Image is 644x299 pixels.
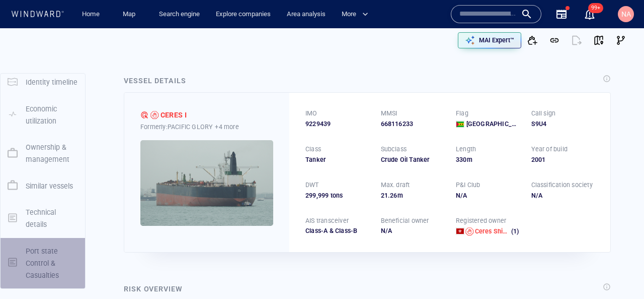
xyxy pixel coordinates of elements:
[1,181,85,190] a: Similar vessels
[467,156,472,163] span: m
[1,69,85,95] button: Identity timeline
[456,216,506,225] p: Registered owner
[588,3,603,13] span: 99+
[531,145,568,154] p: Year of build
[150,111,158,119] div: Sanctioned
[328,227,357,234] span: Class-B
[305,227,328,234] span: Class-A
[621,10,631,18] span: NA
[1,96,85,135] button: Economic utilization
[456,156,467,163] span: 330
[305,119,331,129] span: 9229439
[531,181,593,190] p: Classification society
[458,32,521,48] button: MAI Expert™
[381,192,388,199] span: 21
[531,109,556,118] p: Call sign
[26,206,78,231] p: Technical details
[305,191,369,200] div: 299,999 tons
[119,6,143,23] a: Map
[140,111,148,119] div: Nadav D Compli defined risk: high risk
[1,199,85,238] button: Technical details
[381,145,407,154] p: Subclass
[305,109,317,118] p: IMO
[456,109,468,118] p: Flag
[475,227,542,235] span: Ceres Shipping Limited
[466,119,519,129] span: [GEOGRAPHIC_DATA]
[531,155,595,164] div: 2001
[584,8,596,20] div: Notification center
[584,8,596,20] button: 99+
[479,36,514,45] p: MAI Expert™
[381,181,410,190] p: Max. draft
[140,122,273,132] div: Formerly: PACIFIC GLORY
[531,191,595,200] div: N/A
[390,192,397,199] span: 26
[388,192,390,199] span: .
[74,6,107,23] button: Home
[212,6,275,23] a: Explore companies
[330,227,334,234] span: &
[381,155,444,164] div: Crude Oil Tanker
[521,29,543,51] button: Add to vessel list
[381,216,429,225] p: Beneficial owner
[160,109,187,121] div: CERES I
[26,76,77,88] p: Identity timeline
[155,6,204,23] a: Search engine
[381,109,397,118] p: MMSI
[381,227,392,234] span: N/A
[305,181,319,190] p: DWT
[510,227,519,236] span: (1)
[582,6,598,22] a: 99+
[26,103,78,128] p: Economic utilization
[610,29,632,51] button: Visual Link Analysis
[1,77,85,87] a: Identity timeline
[531,119,595,129] div: S9U4
[215,122,238,132] p: +4 more
[456,181,480,190] p: P&I Club
[1,173,85,199] button: Similar vessels
[283,6,330,23] a: Area analysis
[305,155,369,164] div: Tanker
[456,191,519,200] div: N/A
[26,141,78,166] p: Ownership & management
[305,216,349,225] p: AIS transceiver
[381,119,444,129] div: 668116233
[588,29,610,51] button: View on map
[456,145,476,154] p: Length
[1,134,85,173] button: Ownership & management
[397,192,403,199] span: m
[1,109,85,119] a: Economic utilization
[1,238,85,289] button: Port state Control & Casualties
[338,6,377,23] button: More
[342,9,368,20] span: More
[26,180,73,192] p: Similar vessels
[305,145,321,154] p: Class
[115,6,147,23] button: Map
[475,227,519,236] a: Ceres Shipping Limited (1)
[124,283,183,295] div: Risk overview
[26,245,78,282] p: Port state Control & Casualties
[1,213,85,222] a: Technical details
[124,75,186,87] div: Vessel details
[1,148,85,158] a: Ownership & management
[1,258,85,267] a: Port state Control & Casualties
[78,6,104,23] a: Home
[140,140,273,226] img: 5905c349b6c8d95855318a4c_0
[601,254,636,291] iframe: Chat
[616,4,636,24] button: NA
[543,29,566,51] button: Get link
